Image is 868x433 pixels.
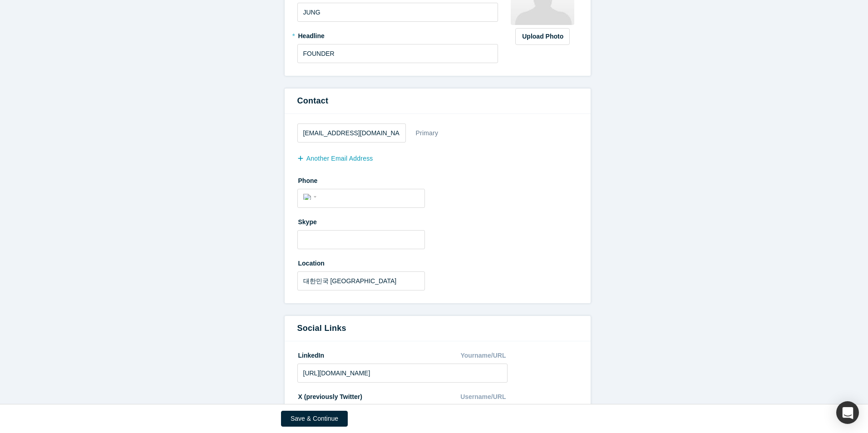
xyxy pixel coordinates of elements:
[297,173,578,186] label: Phone
[297,44,498,63] input: Partner, CEO
[297,256,578,268] label: Location
[297,271,425,290] input: Enter a location
[415,125,439,141] div: Primary
[297,95,578,107] h3: Contact
[297,28,498,41] label: Headline
[522,32,563,41] div: Upload Photo
[281,411,348,427] button: Save & Continue
[297,151,383,167] button: another Email Address
[297,389,362,402] label: X (previously Twitter)
[297,214,578,227] label: Skype
[460,348,508,364] div: Yourname/URL
[297,322,578,335] h3: Social Links
[297,348,325,360] label: LinkedIn
[460,389,508,405] div: Username/URL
